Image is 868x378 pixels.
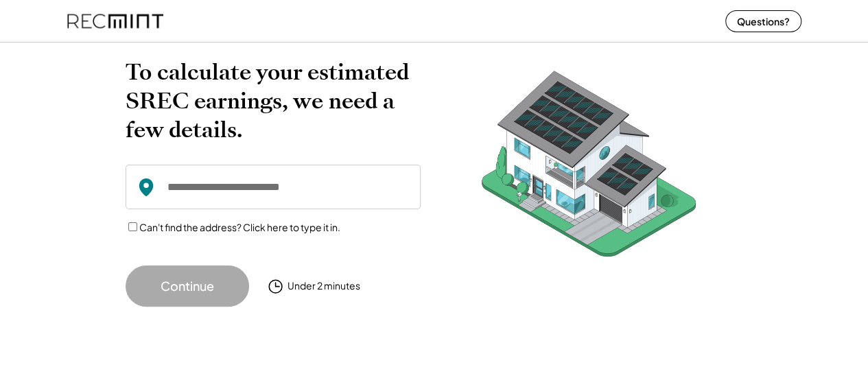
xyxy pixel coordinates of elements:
label: Can't find the address? Click here to type it in. [139,221,340,233]
img: recmint-logotype%403x%20%281%29.jpeg [67,3,163,39]
button: Continue [126,265,249,307]
div: Under 2 minutes [288,279,360,293]
h2: To calculate your estimated SREC earnings, we need a few details. [126,58,421,144]
button: Questions? [725,10,801,32]
img: RecMintArtboard%207.png [455,58,723,278]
